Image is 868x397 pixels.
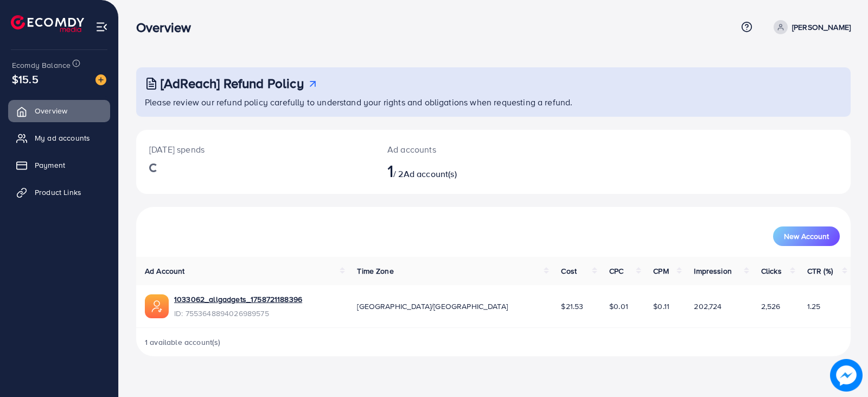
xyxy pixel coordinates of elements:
[136,20,200,35] h3: Overview
[387,158,393,183] span: 1
[807,301,821,312] span: 1.25
[357,301,508,312] span: [GEOGRAPHIC_DATA]/[GEOGRAPHIC_DATA]
[161,75,304,91] h3: [AdReach] Refund Policy
[561,266,577,276] span: Cost
[95,74,106,85] img: image
[145,96,844,109] p: Please review our refund policy carefully to understand your rights and obligations when requesti...
[35,187,81,198] span: Product Links
[653,266,668,276] span: CPM
[773,226,840,246] button: New Account
[35,133,90,143] span: My ad accounts
[12,71,39,87] span: $15.5
[609,266,623,276] span: CPC
[694,301,722,312] span: 202,724
[769,20,851,34] a: [PERSON_NAME]
[95,21,108,33] img: menu
[830,359,862,391] img: image
[694,266,732,276] span: Impression
[174,294,302,305] a: 1033062_allgadgets_1758721188396
[149,143,361,156] p: [DATE] spends
[387,160,540,181] h2: / 2
[561,301,583,312] span: $21.53
[609,301,628,312] span: $0.01
[404,168,457,180] span: Ad account(s)
[761,301,781,312] span: 2,526
[8,127,110,149] a: My ad accounts
[145,266,185,276] span: Ad Account
[145,337,221,348] span: 1 available account(s)
[792,21,851,34] p: [PERSON_NAME]
[807,266,833,276] span: CTR (%)
[11,15,84,32] img: logo
[8,100,110,122] a: Overview
[35,160,65,171] span: Payment
[784,232,829,240] span: New Account
[357,266,393,276] span: Time Zone
[761,266,782,276] span: Clicks
[35,105,67,116] span: Overview
[8,181,110,203] a: Product Links
[8,154,110,176] a: Payment
[145,294,169,318] img: ic-ads-acc.e4c84228.svg
[387,143,540,156] p: Ad accounts
[653,301,669,312] span: $0.11
[174,308,302,319] span: ID: 7553648894026989575
[12,60,71,71] span: Ecomdy Balance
